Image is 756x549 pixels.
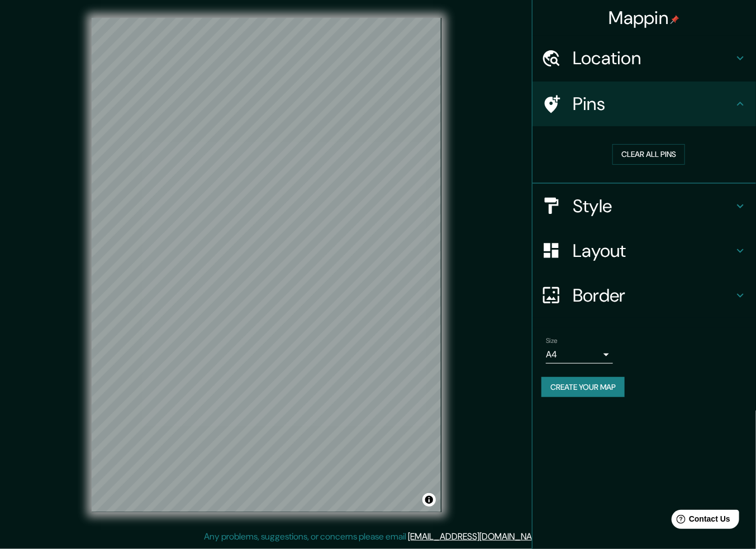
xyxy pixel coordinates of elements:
div: Style [532,184,756,228]
button: Clear all pins [612,144,685,165]
div: Pins [532,82,756,126]
h4: Border [573,284,734,307]
h4: Pins [573,93,734,115]
h4: Layout [573,240,734,262]
div: Layout [532,228,756,273]
button: Create your map [541,377,625,398]
h4: Mappin [609,7,680,29]
canvas: Map [92,18,441,512]
button: Toggle attribution [422,493,436,507]
iframe: Help widget launcher [657,505,744,537]
a: [EMAIL_ADDRESS][DOMAIN_NAME] [408,531,546,542]
div: Border [532,273,756,318]
div: Location [532,36,756,80]
p: Any problems, suggestions, or concerns please email . [205,530,548,543]
img: pin-icon.png [671,15,679,24]
h4: Location [573,47,734,69]
h4: Style [573,195,734,217]
div: A4 [546,346,613,364]
label: Size [546,336,558,345]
